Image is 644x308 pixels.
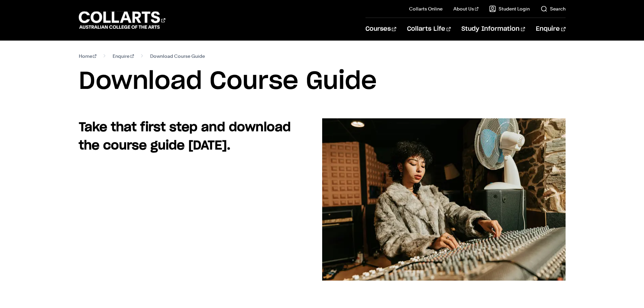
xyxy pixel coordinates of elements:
h1: Download Course Guide [79,66,566,97]
a: Enquire [536,18,565,40]
a: Student Login [489,5,530,12]
strong: Take that first step and download the course guide [DATE]. [79,121,291,152]
a: About Us [453,5,478,12]
a: Home [79,51,97,61]
div: Go to homepage [79,10,165,30]
a: Enquire [113,51,134,61]
a: Search [541,5,566,12]
a: Collarts Life [407,18,451,40]
a: Study Information [461,18,525,40]
span: Download Course Guide [150,51,205,61]
a: Courses [365,18,396,40]
a: Collarts Online [409,5,443,12]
